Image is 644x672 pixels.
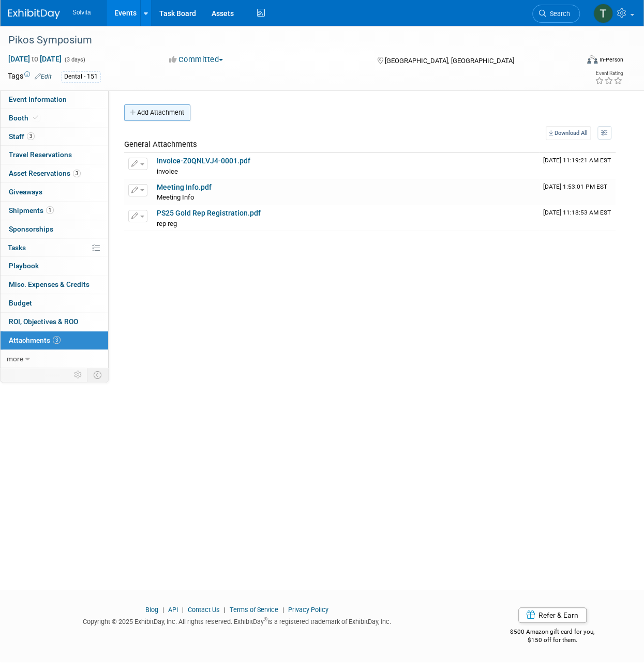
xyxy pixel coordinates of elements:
[595,71,623,76] div: Event Rating
[179,606,186,614] span: |
[61,71,101,82] div: Dental - 151
[8,9,60,19] img: ExhibitDay
[9,114,40,122] span: Booth
[9,336,61,344] span: Attachments
[9,280,89,288] span: Misc. Expenses & Credits
[145,606,158,614] a: Blog
[46,206,54,214] span: 1
[532,5,580,23] a: Search
[8,71,52,83] td: Tags
[1,202,108,220] a: Shipments1
[160,606,167,614] span: |
[33,115,38,120] i: Booth reservation complete
[9,188,42,196] span: Giveaways
[593,4,613,23] img: Tiannah Halcomb
[587,55,597,64] img: Format-Inperson.png
[9,150,72,159] span: Travel Reservations
[1,350,108,368] a: more
[8,54,62,64] span: [DATE] [DATE]
[546,126,591,140] a: Download All
[8,243,26,252] span: Tasks
[1,146,108,164] a: Travel Reservations
[72,9,91,16] span: Solvita
[543,209,611,216] span: Upload Timestamp
[1,239,108,257] a: Tasks
[124,104,190,121] button: Add Attachment
[9,299,32,307] span: Budget
[9,95,67,103] span: Event Information
[288,606,328,614] a: Privacy Policy
[1,276,108,294] a: Misc. Expenses & Credits
[30,55,40,63] span: to
[481,621,623,645] div: $500 Amazon gift card for you,
[157,209,261,217] a: PS25 Gold Rep Registration.pdf
[1,90,108,109] a: Event Information
[1,164,108,182] a: Asset Reservations3
[1,331,108,349] a: Attachments3
[9,169,81,177] span: Asset Reservations
[543,157,611,164] span: Upload Timestamp
[539,153,616,179] td: Upload Timestamp
[546,10,570,18] span: Search
[87,368,109,381] td: Toggle Event Tabs
[69,368,87,381] td: Personalize Event Tab Strip
[9,262,39,270] span: Playbook
[166,54,227,65] button: Committed
[27,132,35,140] span: 3
[385,57,514,65] span: [GEOGRAPHIC_DATA], [GEOGRAPHIC_DATA]
[1,220,108,238] a: Sponsorships
[157,193,194,201] span: Meeting Info
[8,615,466,627] div: Copyright © 2025 ExhibitDay, Inc. All rights reserved. ExhibitDay is a registered trademark of Ex...
[599,56,623,64] div: In-Person
[157,167,178,175] span: invoice
[9,225,53,233] span: Sponsorships
[9,317,78,326] span: ROI, Objectives & ROO
[53,336,61,344] span: 3
[73,170,81,177] span: 3
[230,606,278,614] a: Terms of Service
[157,183,212,191] a: Meeting Info.pdf
[1,109,108,127] a: Booth
[221,606,228,614] span: |
[9,206,54,215] span: Shipments
[9,132,35,141] span: Staff
[35,73,52,80] a: Edit
[188,606,220,614] a: Contact Us
[1,294,108,312] a: Budget
[543,183,607,190] span: Upload Timestamp
[168,606,178,614] a: API
[264,617,267,622] sup: ®
[157,220,177,227] span: rep reg
[1,257,108,275] a: Playbook
[5,31,571,50] div: Pikos Symposium
[64,56,85,63] span: (3 days)
[7,355,23,363] span: more
[539,205,616,231] td: Upload Timestamp
[124,140,197,149] span: General Attachments
[280,606,287,614] span: |
[518,607,587,623] a: Refer & Earn
[1,313,108,331] a: ROI, Objectives & ROO
[1,128,108,146] a: Staff3
[1,183,108,201] a: Giveaways
[481,636,623,645] div: $150 off for them.
[157,157,250,165] a: Invoice-Z0QNLVJ4-0001.pdf
[534,54,623,69] div: Event Format
[539,179,616,205] td: Upload Timestamp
